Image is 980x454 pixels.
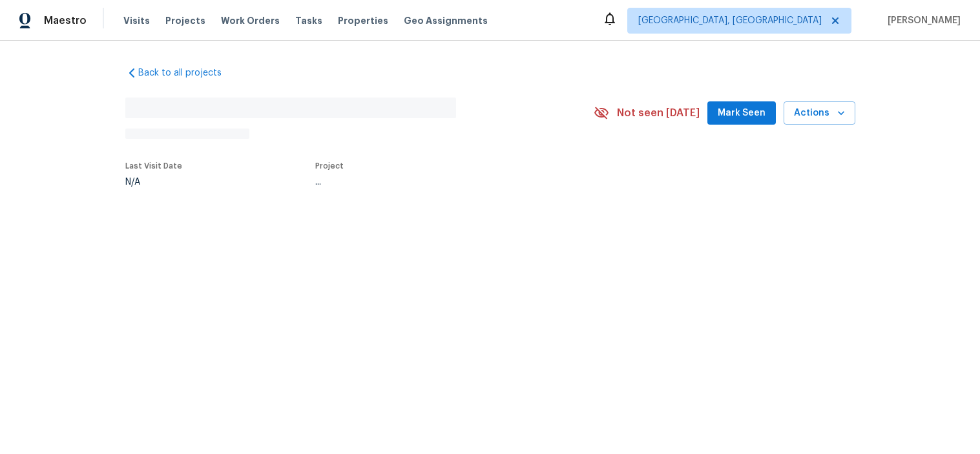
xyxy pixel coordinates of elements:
span: Actions [794,105,845,121]
span: Tasks [295,16,322,25]
span: Last Visit Date [125,162,182,170]
span: Visits [123,14,150,27]
button: Mark Seen [707,101,776,125]
div: ... [315,178,563,187]
span: Geo Assignments [404,14,488,27]
a: Back to all projects [125,67,249,79]
span: Work Orders [221,14,280,27]
span: [PERSON_NAME] [882,14,961,27]
span: Not seen [DATE] [617,107,700,119]
span: Properties [338,14,388,27]
span: [GEOGRAPHIC_DATA], [GEOGRAPHIC_DATA] [638,14,822,27]
span: Maestro [44,14,87,27]
span: Project [315,162,344,170]
span: Mark Seen [718,105,766,121]
button: Actions [784,101,855,125]
div: N/A [125,178,182,187]
span: Projects [165,14,205,27]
